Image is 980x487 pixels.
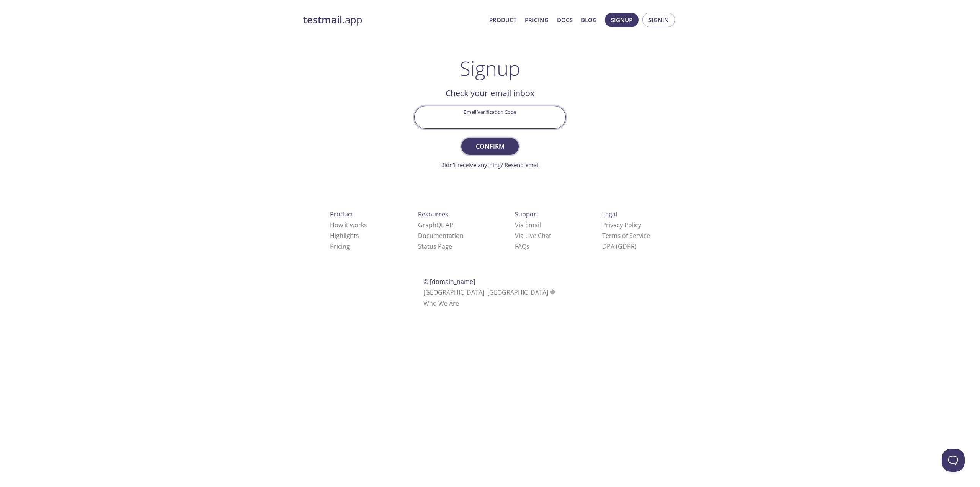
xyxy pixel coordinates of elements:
[515,231,551,240] a: Via Live Chat
[642,13,675,27] button: Signin
[942,449,965,472] iframe: Help Scout Beacon - Open
[515,242,529,251] a: FAQ
[515,210,539,218] span: Support
[330,210,353,218] span: Product
[470,141,510,152] span: Confirm
[418,242,452,251] a: Status Page
[330,221,367,229] a: How it works
[303,13,342,26] strong: testmail
[440,161,540,169] a: Didn't receive anything? Resend email
[414,87,566,100] h2: Check your email inbox
[460,57,520,80] h1: Signup
[423,288,557,297] span: [GEOGRAPHIC_DATA], [GEOGRAPHIC_DATA]
[330,242,350,251] a: Pricing
[526,242,529,251] span: s
[330,231,359,240] a: Highlights
[602,221,641,229] a: Privacy Policy
[602,231,650,240] a: Terms of Service
[461,138,519,155] button: Confirm
[611,15,632,25] span: Signup
[418,210,448,218] span: Resources
[423,277,475,286] span: © [DOMAIN_NAME]
[602,210,617,218] span: Legal
[303,13,483,26] a: testmail.app
[525,15,549,25] a: Pricing
[602,242,637,251] a: DPA (GDPR)
[648,15,669,25] span: Signin
[605,13,639,27] button: Signup
[557,15,573,25] a: Docs
[515,221,541,229] a: Via Email
[418,231,464,240] a: Documentation
[581,15,597,25] a: Blog
[418,221,455,229] a: GraphQL API
[423,299,459,308] a: Who We Are
[489,15,516,25] a: Product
